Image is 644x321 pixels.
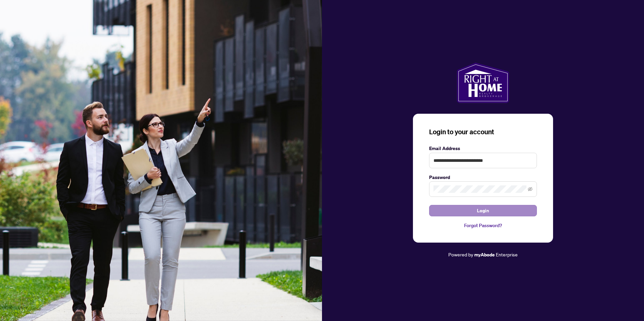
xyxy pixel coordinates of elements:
[429,222,537,229] a: Forgot Password?
[448,251,473,257] span: Powered by
[429,174,537,181] label: Password
[528,187,533,191] span: eye-invisible
[496,251,518,257] span: Enterprise
[457,63,509,103] img: ma-logo
[429,145,537,152] label: Email Address
[477,205,489,216] span: Login
[429,205,537,216] button: Login
[474,251,495,258] a: myAbode
[429,127,537,137] h3: Login to your account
